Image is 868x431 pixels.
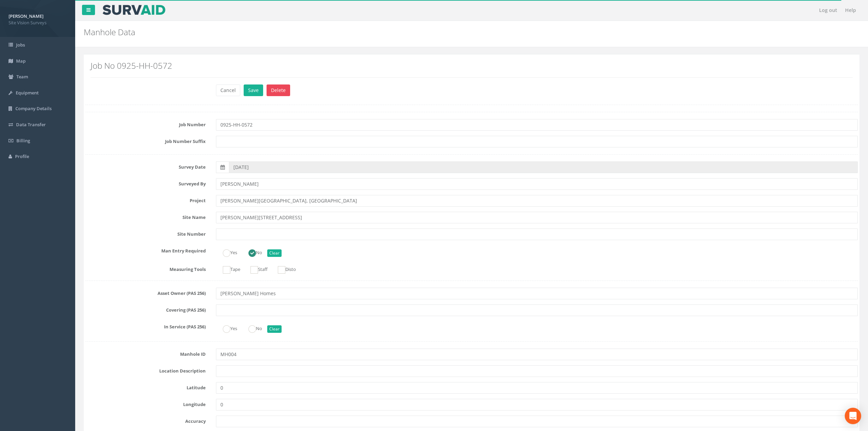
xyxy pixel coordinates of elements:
label: Site Number [80,228,211,237]
div: Open Intercom Messenger [845,408,861,424]
label: Staff [244,264,268,274]
label: Accuracy [80,416,211,425]
label: Longitude [80,399,211,408]
label: Job Number [80,119,211,128]
span: Profile [15,153,29,159]
span: Data Transfer [16,121,46,128]
button: Cancel [216,84,240,96]
label: Disto [271,264,296,274]
label: Location Description [80,365,211,374]
button: Delete [267,84,290,96]
label: No [242,323,262,333]
label: Yes [216,323,237,333]
label: Surveyed By [80,178,211,187]
label: Yes [216,247,237,257]
a: [PERSON_NAME] Site Vision Surveys [9,11,67,26]
h2: Job No 0925-HH-0572 [91,61,853,70]
span: Billing [16,138,30,144]
label: Survey Date [80,161,211,170]
label: Manhole ID [80,349,211,357]
h2: Manhole Data [84,28,729,37]
label: Site Name [80,212,211,221]
strong: [PERSON_NAME] [9,13,43,19]
span: Site Vision Surveys [9,19,67,26]
label: In Service (PAS 256) [80,321,211,330]
label: Latitude [80,382,211,391]
label: Job Number Suffix [80,136,211,145]
label: Asset Owner (PAS 256) [80,288,211,297]
label: Measuring Tools [80,264,211,273]
label: Covering (PAS 256) [80,304,211,313]
label: Tape [216,264,240,274]
button: Clear [267,249,282,257]
label: No [242,247,262,257]
span: Map [16,58,26,64]
label: Man Entry Required [80,245,211,254]
button: Save [244,84,263,96]
span: Company Details [15,105,52,112]
span: Equipment [16,90,39,96]
label: Project [80,195,211,204]
span: Team [16,74,28,80]
span: Jobs [16,42,25,48]
button: Clear [267,325,282,333]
